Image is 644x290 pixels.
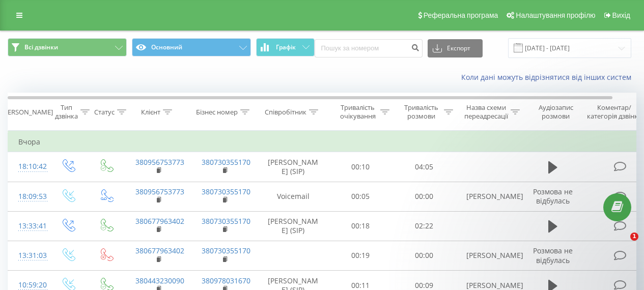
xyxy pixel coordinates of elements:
td: 00:00 [393,241,456,270]
span: Налаштування профілю [516,11,595,19]
a: 380443230090 [135,276,184,285]
div: Бізнес номер [196,108,238,117]
span: Реферальна програма [424,11,498,19]
td: 04:05 [393,152,456,182]
a: 380730355170 [202,187,250,196]
span: 1 [630,233,638,241]
div: 13:31:03 [18,246,39,266]
a: Коли дані можуть відрізнятися вiд інших систем [461,72,636,82]
div: Тривалість розмови [401,103,441,121]
button: Графік [256,38,315,56]
div: Аудіозапис розмови [531,103,580,121]
a: 380730355170 [202,157,250,167]
div: 18:09:53 [18,187,39,207]
td: 00:18 [329,211,393,241]
td: 00:00 [393,182,456,211]
div: Тривалість очікування [338,103,378,121]
input: Пошук за номером [315,39,423,57]
span: Вихід [612,11,630,19]
td: [PERSON_NAME] (SIP) [258,152,329,182]
div: Назва схеми переадресації [464,103,508,121]
td: Voicemail [258,182,329,211]
span: Всі дзвінки [24,43,58,51]
div: 18:10:42 [18,157,39,177]
div: [PERSON_NAME] [2,108,53,117]
a: 380677963402 [135,216,184,226]
a: 380677963402 [135,246,184,255]
span: Графік [276,44,296,51]
div: Коментар/категорія дзвінка [584,103,644,121]
a: 380730355170 [202,246,250,255]
button: Всі дзвінки [8,38,127,56]
button: Експорт [428,39,483,57]
a: 380730355170 [202,216,250,226]
td: 00:10 [329,152,393,182]
button: Основний [132,38,251,56]
td: 00:05 [329,182,393,211]
span: Розмова не відбулась [533,246,573,265]
iframe: Intercom live chat [609,233,634,257]
div: 13:33:41 [18,216,39,236]
a: 380956753773 [135,187,184,196]
td: 02:22 [393,211,456,241]
td: 00:19 [329,241,393,270]
div: Тип дзвінка [55,103,78,121]
div: Клієнт [141,108,160,117]
div: Статус [94,108,115,117]
td: [PERSON_NAME] (SIP) [258,211,329,241]
a: 380978031670 [202,276,250,285]
a: 380956753773 [135,157,184,167]
div: Співробітник [265,108,306,117]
